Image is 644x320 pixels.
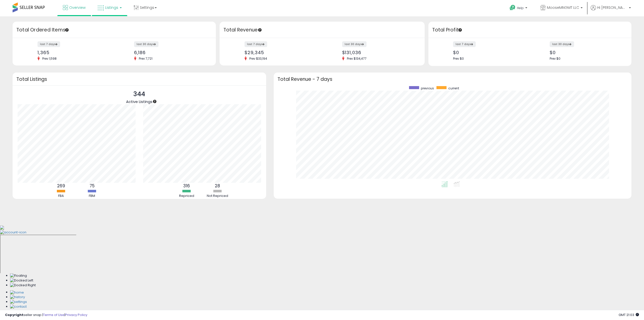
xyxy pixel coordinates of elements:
[16,77,262,81] h3: Total Listings
[453,50,526,55] div: $0
[37,50,110,55] div: 1,365
[247,56,270,61] span: Prev: $33,194
[258,28,262,32] div: Tooltip anchor
[134,41,158,47] label: last 30 days
[550,41,574,47] label: last 30 days
[550,56,560,61] span: Prev: $0
[172,194,202,198] div: Repriced
[57,183,65,189] b: 269
[550,50,623,55] div: $0
[134,50,207,55] div: 6,186
[245,50,318,55] div: $29,345
[458,28,462,32] div: Tooltip anchor
[517,6,524,10] span: Help
[421,86,434,90] span: previous
[245,41,267,47] label: last 7 days
[10,304,27,309] img: Contact
[10,290,24,295] img: Home
[10,278,33,283] img: Docked Left
[10,273,27,278] img: Floating
[591,5,631,16] a: Hi [PERSON_NAME]
[506,1,532,16] a: Help
[223,26,421,33] h3: Total Revenue
[453,56,464,61] span: Prev: $0
[69,5,86,10] span: Overview
[10,283,36,288] img: Docked Right
[152,99,157,104] div: Tooltip anchor
[183,183,190,189] b: 316
[432,26,628,33] h3: Total Profit
[203,194,233,198] div: Not Repriced
[65,28,69,32] div: Tooltip anchor
[105,5,118,10] span: Listings
[597,5,627,10] span: Hi [PERSON_NAME]
[342,50,416,55] div: $131,036
[509,5,516,11] i: Get Help
[10,295,25,300] img: History
[126,89,152,99] p: 344
[547,5,579,10] span: MooseMNGMT LLC
[342,41,367,47] label: last 30 days
[136,56,155,61] span: Prev: 7,721
[77,194,107,198] div: FBM
[344,56,369,61] span: Prev: $134,477
[16,26,212,33] h3: Total Ordered Items
[126,99,152,104] span: Active Listings
[90,183,95,189] b: 75
[215,183,220,189] b: 28
[453,41,476,47] label: last 7 days
[46,194,76,198] div: FBA
[277,77,628,81] h3: Total Revenue - 7 days
[448,86,459,90] span: current
[10,300,27,304] img: Settings
[37,41,60,47] label: last 7 days
[40,56,59,61] span: Prev: 1,598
